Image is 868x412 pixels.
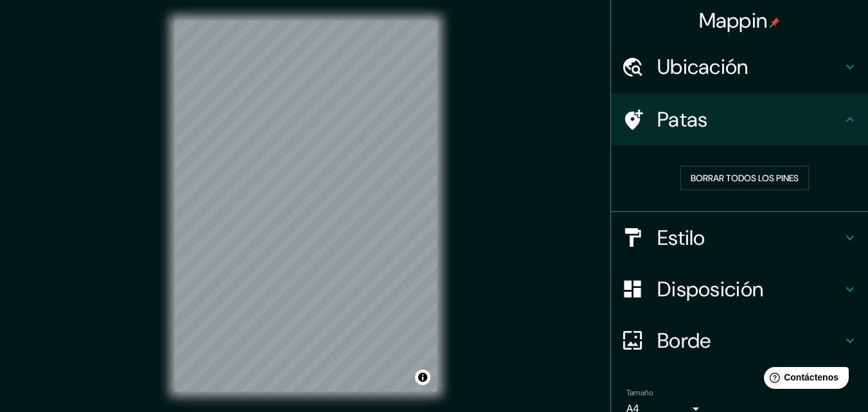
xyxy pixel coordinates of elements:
font: Estilo [657,224,705,251]
iframe: Lanzador de widgets de ayuda [754,362,854,398]
div: Patas [611,94,868,145]
font: Disposición [657,276,763,303]
font: Borde [657,327,711,354]
div: Disposición [611,264,868,315]
button: Borrar todos los pines [680,166,809,190]
font: Mappin [699,7,768,34]
img: pin-icon.png [770,17,780,28]
canvas: Mapa [175,21,437,391]
font: Borrar todos los pines [691,172,799,184]
div: Ubicación [611,41,868,93]
div: Estilo [611,212,868,264]
div: Borde [611,315,868,366]
button: Activar o desactivar atribución [415,370,430,385]
font: Patas [657,106,708,133]
font: Tamaño [626,388,653,398]
font: Ubicación [657,53,748,80]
